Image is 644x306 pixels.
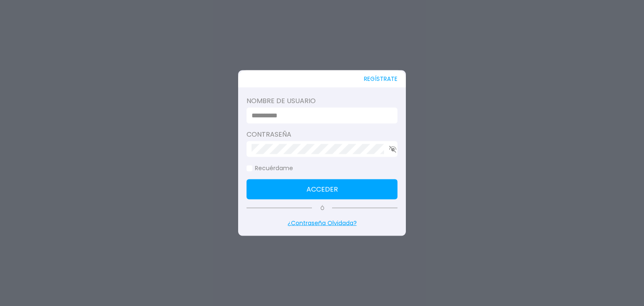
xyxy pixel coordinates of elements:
button: REGÍSTRATE [364,70,397,88]
label: Recuérdame [247,164,293,173]
label: Contraseña [247,130,397,140]
p: Ó [247,205,397,212]
p: ¿Contraseña Olvidada? [247,219,397,228]
button: Acceder [247,179,397,200]
label: Nombre de usuario [247,96,397,106]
